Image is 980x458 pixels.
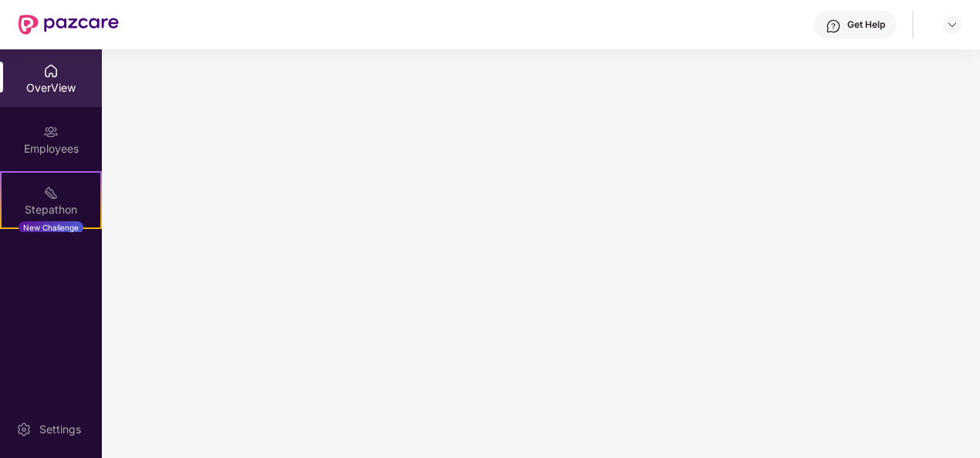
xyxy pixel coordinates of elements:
[847,19,885,31] div: Get Help
[826,19,841,34] img: svg+xml;base64,PHN2ZyBpZD0iSGVscC0zMngzMiIgeG1sbnM9Imh0dHA6Ly93d3cudzMub3JnLzIwMDAvc3ZnIiB3aWR0aD...
[43,63,59,79] img: svg+xml;base64,PHN2ZyBpZD0iSG9tZSIgeG1sbnM9Imh0dHA6Ly93d3cudzMub3JnLzIwMDAvc3ZnIiB3aWR0aD0iMjAiIG...
[19,221,83,234] div: New Challenge
[16,422,32,437] img: svg+xml;base64,PHN2ZyBpZD0iU2V0dGluZy0yMHgyMCIgeG1sbnM9Imh0dHA6Ly93d3cudzMub3JnLzIwMDAvc3ZnIiB3aW...
[43,124,59,140] img: svg+xml;base64,PHN2ZyBpZD0iRW1wbG95ZWVzIiB4bWxucz0iaHR0cDovL3d3dy53My5vcmcvMjAwMC9zdmciIHdpZHRoPS...
[2,202,100,217] div: Stepathon
[946,19,958,31] img: svg+xml;base64,PHN2ZyBpZD0iRHJvcGRvd24tMzJ4MzIiIHhtbG5zPSJodHRwOi8vd3d3LnczLm9yZy8yMDAwL3N2ZyIgd2...
[43,185,59,200] img: svg+xml;base64,PHN2ZyB4bWxucz0iaHR0cDovL3d3dy53My5vcmcvMjAwMC9zdmciIHdpZHRoPSIyMSIgaGVpZ2h0PSIyMC...
[35,422,86,437] div: Settings
[19,15,119,35] img: New Pazcare Logo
